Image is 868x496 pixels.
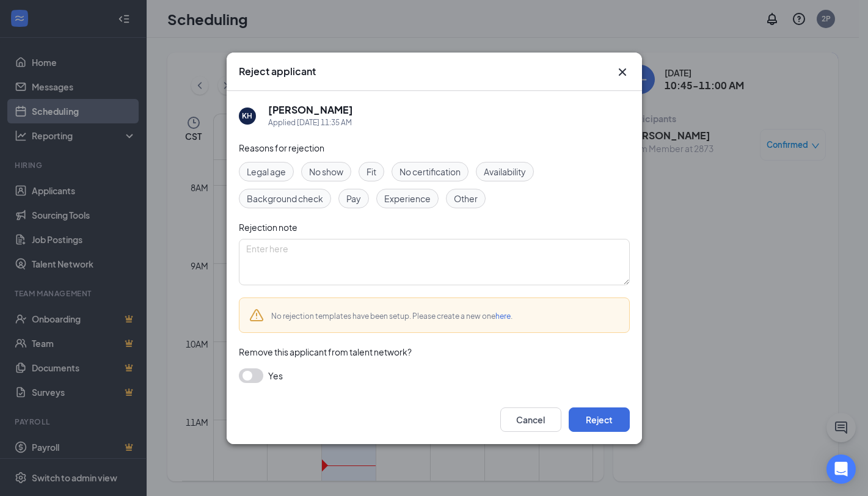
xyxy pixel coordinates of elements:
[500,407,561,432] button: Cancel
[346,192,361,205] span: Pay
[239,65,316,78] h3: Reject applicant
[271,312,512,321] span: No rejection templates have been setup. Please create a new one .
[242,111,252,121] div: KH
[384,192,431,205] span: Experience
[239,142,324,153] span: Reasons for rejection
[367,165,376,178] span: Fit
[239,222,297,233] span: Rejection note
[454,192,478,205] span: Other
[268,368,283,383] span: Yes
[615,65,630,79] svg: Cross
[495,312,511,321] a: here
[247,165,286,178] span: Legal age
[399,165,461,178] span: No certification
[826,454,856,484] div: Open Intercom Messenger
[268,103,353,117] h5: [PERSON_NAME]
[268,117,353,129] div: Applied [DATE] 11:35 AM
[247,192,323,205] span: Background check
[569,407,630,432] button: Reject
[309,165,343,178] span: No show
[615,65,630,79] button: Close
[249,308,264,323] svg: Warning
[239,346,412,357] span: Remove this applicant from talent network?
[484,165,526,178] span: Availability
